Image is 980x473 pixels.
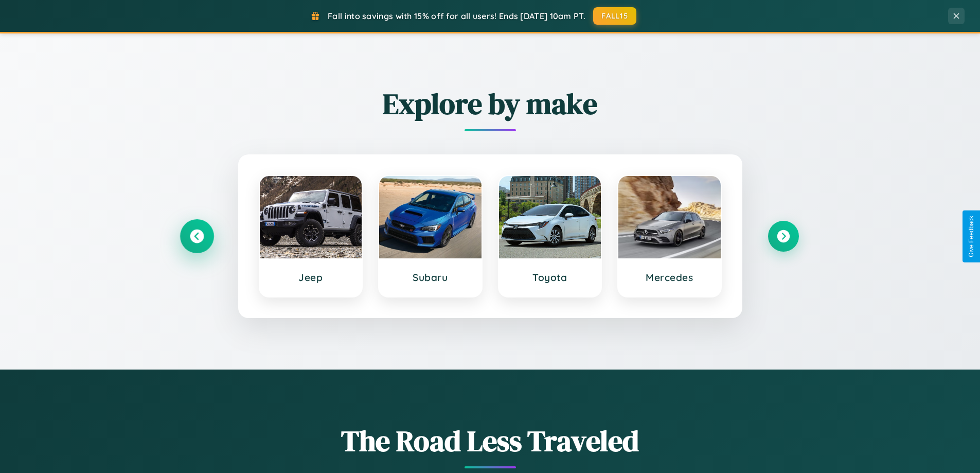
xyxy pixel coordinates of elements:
h3: Mercedes [629,271,710,284]
h2: Explore by make [182,84,799,124]
button: FALL15 [593,7,636,25]
h1: The Road Less Traveled [182,421,799,461]
h3: Subaru [389,271,471,284]
div: Give Feedback [968,216,975,257]
h3: Jeep [270,271,352,284]
h3: Toyota [509,271,591,284]
span: Fall into savings with 15% off for all users! Ends [DATE] 10am PT. [328,11,585,21]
